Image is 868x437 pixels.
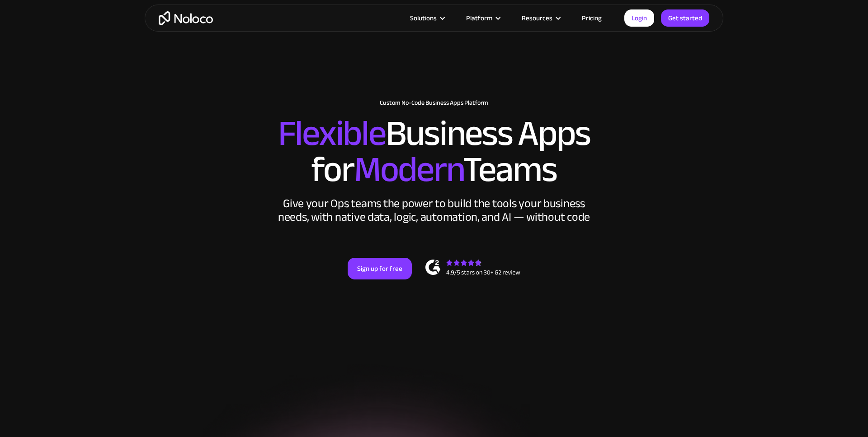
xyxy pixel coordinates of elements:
[399,12,455,24] div: Solutions
[159,11,213,25] a: home
[154,116,714,188] h2: Business Apps for Teams
[154,99,714,107] h1: Custom No-Code Business Apps Platform
[354,136,463,203] span: Modern
[276,197,592,224] div: Give your Ops teams the power to build the tools your business needs, with native data, logic, au...
[510,12,571,24] div: Resources
[455,12,510,24] div: Platform
[571,12,613,24] a: Pricing
[624,9,654,27] a: Login
[661,9,709,27] a: Get started
[410,12,437,24] div: Solutions
[348,258,412,279] a: Sign up for free
[278,100,386,167] span: Flexible
[522,12,552,24] div: Resources
[466,12,492,24] div: Platform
